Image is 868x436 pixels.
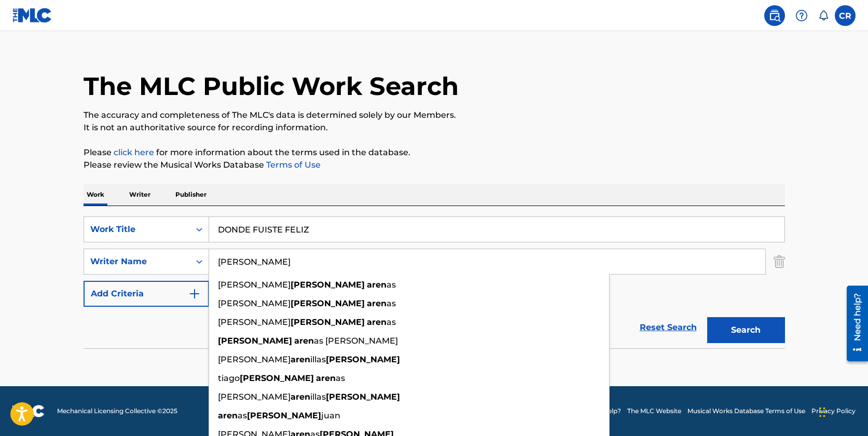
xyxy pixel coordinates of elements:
strong: aren [218,411,238,420]
strong: [PERSON_NAME] [326,392,400,402]
strong: [PERSON_NAME] [218,336,292,346]
span: as [PERSON_NAME] [314,336,398,346]
p: Publisher [172,184,210,206]
p: Please for more information about the terms used in the database. [84,146,785,159]
strong: aren [291,392,310,402]
iframe: Resource Center [839,282,868,365]
span: juan [321,411,340,420]
img: help [795,9,808,22]
a: Musical Works Database Terms of Use [687,406,805,416]
div: Notifications [818,10,829,21]
strong: [PERSON_NAME] [240,373,314,383]
span: [PERSON_NAME] [218,355,291,364]
div: Writer Name [90,255,184,268]
span: as [238,411,247,420]
span: illas [310,392,326,402]
span: Mechanical Licensing Collective © 2025 [57,406,177,416]
p: Work [84,184,107,206]
img: Delete Criterion [774,249,785,275]
span: [PERSON_NAME] [218,317,291,327]
img: search [768,9,781,22]
img: 9d2ae6d4665cec9f34b9.svg [188,288,201,300]
p: Please review the Musical Works Database [84,159,785,171]
img: logo [12,405,45,417]
span: [PERSON_NAME] [218,298,291,308]
strong: [PERSON_NAME] [291,280,365,290]
div: Work Title [90,223,184,236]
a: Public Search [764,5,785,26]
p: It is not an authoritative source for recording information. [84,121,785,134]
strong: aren [367,298,387,308]
div: Widget de chat [816,386,868,436]
strong: [PERSON_NAME] [326,355,400,364]
strong: aren [367,280,387,290]
span: as [387,280,396,290]
p: Writer [126,184,154,206]
span: as [387,317,396,327]
div: User Menu [835,5,856,26]
div: Arrastrar [819,397,825,428]
strong: aren [291,355,310,364]
button: Search [707,317,785,343]
strong: aren [367,317,387,327]
p: The accuracy and completeness of The MLC's data is determined solely by our Members. [84,109,785,121]
span: [PERSON_NAME] [218,392,291,402]
span: as [387,298,396,308]
strong: aren [316,373,336,383]
strong: [PERSON_NAME] [291,298,365,308]
span: illas [310,355,326,364]
strong: [PERSON_NAME] [291,317,365,327]
a: The MLC Website [627,406,681,416]
a: Reset Search [635,316,702,339]
a: Privacy Policy [811,406,856,416]
span: [PERSON_NAME] [218,280,291,290]
span: as [336,373,345,383]
span: tiago [218,373,240,383]
img: MLC Logo [12,8,52,23]
strong: [PERSON_NAME] [247,411,321,420]
h1: The MLC Public Work Search [84,71,459,102]
form: Search Form [84,216,785,348]
a: Terms of Use [264,160,321,170]
button: Add Criteria [84,281,209,307]
iframe: Chat Widget [816,386,868,436]
strong: aren [294,336,314,346]
a: click here [114,147,154,157]
div: Help [791,5,812,26]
